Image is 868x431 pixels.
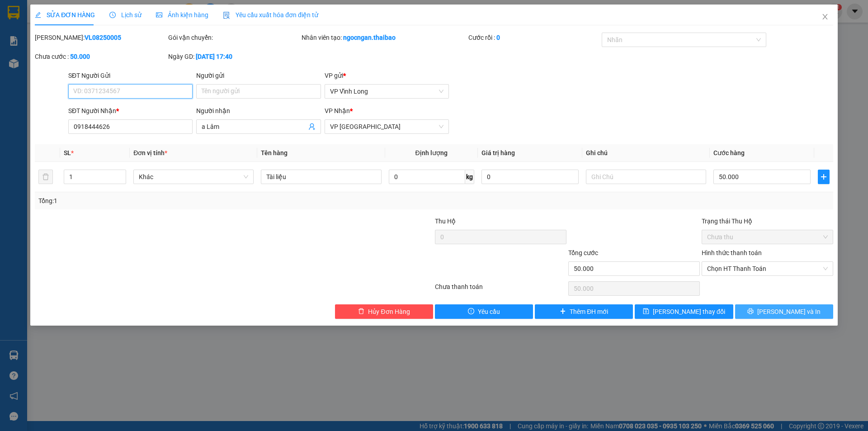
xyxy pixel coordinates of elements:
[702,249,762,256] label: Hình thức thanh toán
[747,308,754,315] span: printer
[415,149,448,156] span: Định lượng
[35,11,95,19] span: SỬA ĐƠN HÀNG
[560,308,566,315] span: plus
[707,230,828,244] span: Chưa thu
[196,71,321,81] div: Người gửi
[156,12,162,18] span: picture
[62,49,120,79] li: VP VP [GEOGRAPHIC_DATA]
[635,304,733,319] button: save[PERSON_NAME] thay đổi
[757,307,821,317] span: [PERSON_NAME] và In
[5,5,131,38] li: Thái Bảo Limousine
[468,308,474,315] span: exclamation-circle
[570,307,608,317] span: Thêm ĐH mới
[481,149,515,156] span: Giá trị hàng
[168,33,300,43] div: Gói vận chuyển:
[133,149,167,156] span: Đơn vị tính
[5,5,36,36] img: logo.jpg
[156,11,208,19] span: Ảnh kiện hàng
[818,170,830,184] button: plus
[35,52,166,62] div: Chưa cước :
[335,304,433,319] button: deleteHủy Đơn Hàng
[478,307,500,317] span: Yêu cầu
[38,170,53,184] button: delete
[261,170,381,184] input: VD: Bàn, Ghế
[5,61,11,67] span: environment
[343,34,396,41] b: ngocngan.thaibao
[358,308,364,315] span: delete
[713,149,745,156] span: Cước hàng
[35,12,41,18] span: edit
[330,85,443,98] span: VP Vĩnh Long
[325,107,350,114] span: VP Nhận
[68,106,193,116] div: SĐT Người Nhận
[582,144,710,162] th: Ghi chú
[196,53,232,60] b: [DATE] 17:40
[435,304,533,319] button: exclamation-circleYêu cầu
[109,11,142,19] span: Lịch sử
[308,123,316,130] span: user-add
[223,11,318,19] span: Yêu cầu xuất hóa đơn điện tử
[496,34,500,41] b: 0
[5,49,62,59] li: VP VP Vĩnh Long
[653,307,725,317] span: [PERSON_NAME] thay đổi
[196,106,321,116] div: Người nhận
[707,262,828,275] span: Chọn HT Thanh Toán
[465,170,474,184] span: kg
[330,120,443,133] span: VP Sài Gòn
[821,13,829,20] span: close
[64,149,71,156] span: SL
[702,216,833,226] div: Trạng thái Thu Hộ
[109,12,116,18] span: clock-circle
[435,218,456,225] span: Thu Hộ
[35,33,166,43] div: [PERSON_NAME]:
[586,170,706,184] input: Ghi Chú
[261,149,288,156] span: Tên hàng
[368,307,410,317] span: Hủy Đơn Hàng
[818,173,829,180] span: plus
[568,249,598,256] span: Tổng cước
[139,170,248,184] span: Khác
[302,33,467,43] div: Nhân viên tạo:
[223,12,230,19] img: icon
[85,34,121,41] b: VL08250005
[468,33,600,43] div: Cước rồi :
[325,71,449,81] div: VP gửi
[535,304,633,319] button: plusThêm ĐH mới
[434,282,567,298] div: Chưa thanh toán
[68,71,193,81] div: SĐT Người Gửi
[643,308,649,315] span: save
[168,52,300,62] div: Ngày GD:
[812,5,838,30] button: Close
[735,304,833,319] button: printer[PERSON_NAME] và In
[70,53,90,60] b: 50.000
[38,196,335,206] div: Tổng: 1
